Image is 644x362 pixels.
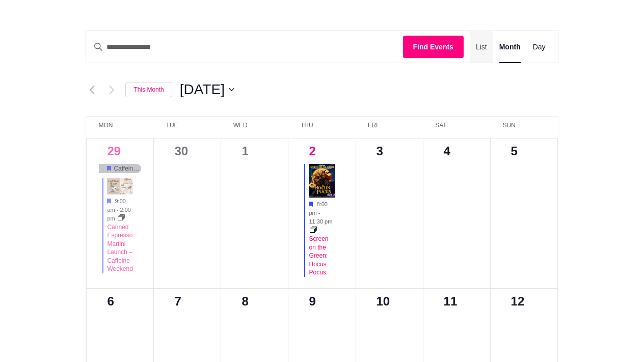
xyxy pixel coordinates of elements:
a: Display Events in Day View [533,31,546,63]
img: Hocus Pocus [309,164,335,198]
span: Month [499,41,521,53]
input: Enter Keyword. Search for events by Keyword. [86,31,403,63]
a: Display Events in List View [476,31,487,63]
time: 4 [444,144,450,158]
time: 12 [511,294,525,308]
a: Event series: Caffeine Weekend [118,215,125,221]
span: Day [533,41,546,53]
span: [DATE] [180,79,225,100]
time: 11 [444,294,458,308]
span: - [318,210,320,216]
time: 3 [377,144,383,158]
span: - [117,207,119,213]
time: 9 [309,294,315,308]
time: 8 [242,294,248,308]
a: 2nd October [309,144,315,158]
a: This Month [125,82,172,98]
time: 11:30 pm [309,218,332,225]
button: Next month [105,83,118,96]
time: 10 [377,294,390,308]
img: Untitled design [107,178,133,194]
time: 1 [242,144,248,158]
time: 8:00 pm [309,201,327,216]
button: [DATE] [180,79,234,100]
time: 5 [511,144,518,158]
a: Event series: Screen on the Green [310,228,317,234]
a: Display Events in Month View [499,31,521,63]
a: Screen on the Green: Hocus Pocus [309,235,328,276]
time: 30 [174,144,188,158]
time: 6 [107,294,114,308]
a: Canned Espresso Martini Launch – Caffeine Weekend [107,224,132,273]
a: Previous month [86,83,98,96]
a: 29th September [107,144,121,158]
time: 9:00 am [107,198,125,212]
span: List [476,41,487,53]
button: Find Events [403,36,464,59]
time: 7 [174,294,181,308]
